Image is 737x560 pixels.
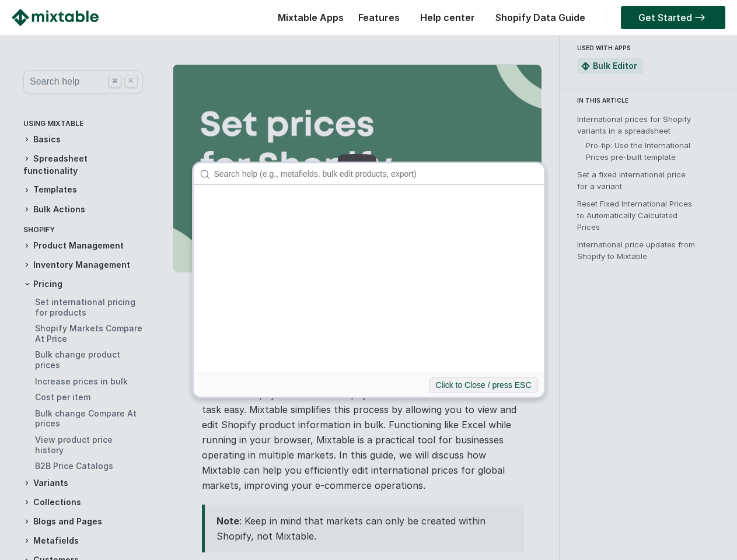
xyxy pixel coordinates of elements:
a: Shopify Data Guide [490,12,591,23]
img: search [200,169,210,180]
a: Get Started [621,6,725,29]
input: Search [208,163,544,184]
img: Mixtable logo [12,9,99,26]
img: arrow-right.svg [692,14,708,21]
a: Features [352,12,406,23]
div: Mixtable Apps [272,9,344,32]
button: Click to Close / press ESC [429,377,537,393]
a: Help center [414,12,481,23]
